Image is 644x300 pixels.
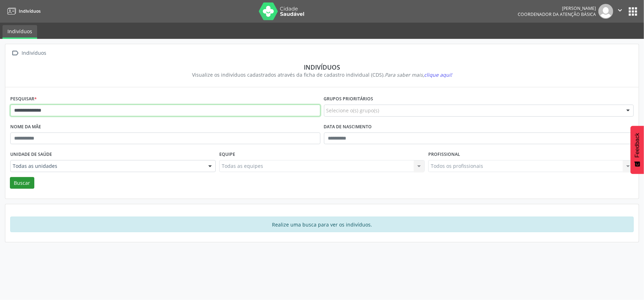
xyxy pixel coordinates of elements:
span: Coordenador da Atenção Básica [518,11,596,17]
label: Unidade de saúde [10,149,52,160]
label: Profissional [428,149,460,160]
label: Equipe [219,149,235,160]
i:  [10,48,21,58]
span: Selecione o(s) grupo(s) [326,107,379,114]
div: Indivíduos [15,63,629,71]
div: Visualize os indivíduos cadastrados através da ficha de cadastro individual (CDS). [15,71,629,78]
label: Nome da mãe [10,122,41,133]
span: Todas as unidades [13,163,201,170]
label: Pesquisar [10,94,37,105]
i: Para saber mais, [385,71,452,78]
span: clique aqui! [424,71,452,78]
button: Buscar [10,177,34,189]
a:  Indivíduos [10,48,48,58]
button: apps [627,5,639,18]
div: [PERSON_NAME] [518,5,596,11]
div: Realize uma busca para ver os indivíduos. [10,217,634,232]
label: Data de nascimento [324,122,372,133]
button:  [613,4,627,19]
label: Grupos prioritários [324,94,373,105]
div: Indivíduos [21,48,48,58]
img: img [598,4,613,19]
a: Indivíduos [5,5,41,17]
a: Indivíduos [2,25,37,39]
i:  [616,6,624,14]
span: Feedback [634,133,640,158]
span: Indivíduos [19,8,41,14]
button: Feedback - Mostrar pesquisa [631,126,644,174]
